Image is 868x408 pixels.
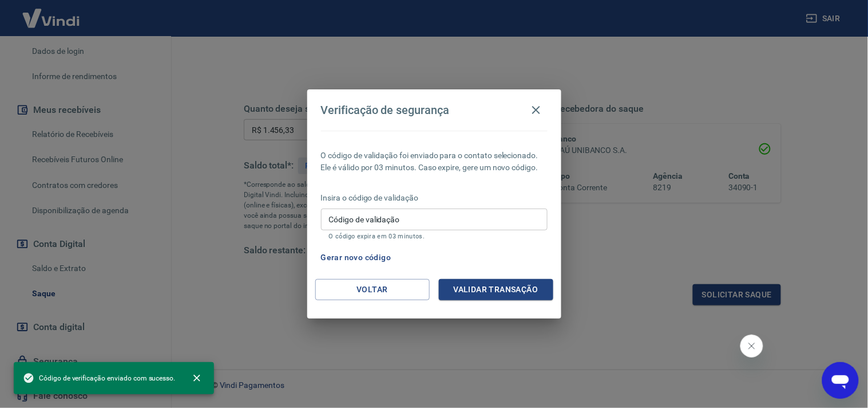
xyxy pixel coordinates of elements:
[23,372,175,384] span: Código de verificação enviado com sucesso.
[7,8,96,17] span: Olá! Precisa de ajuda?
[822,362,859,399] iframe: Botão para abrir a janela de mensagens
[321,192,548,204] p: Insira o código de validação
[321,103,450,117] h4: Verificação de segurança
[329,233,540,240] p: O código expira em 03 minutos.
[321,150,548,174] p: O código de validação foi enviado para o contato selecionado. Ele é válido por 03 minutos. Caso e...
[184,366,209,391] button: close
[315,279,430,300] button: Voltar
[740,335,763,358] iframe: Fechar mensagem
[439,279,553,300] button: Validar transação
[316,247,396,268] button: Gerar novo código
